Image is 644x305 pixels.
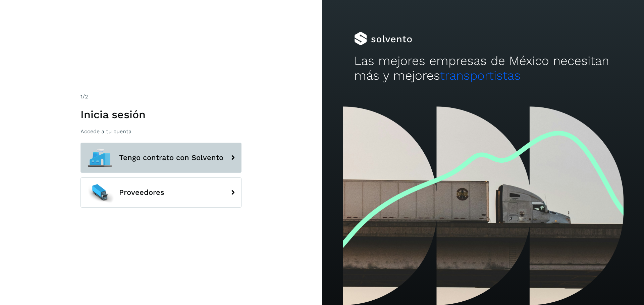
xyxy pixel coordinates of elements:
span: transportistas [440,68,521,83]
span: Proveedores [119,188,164,197]
span: 1 [80,93,83,100]
button: Tengo contrato con Solvento [80,143,241,173]
span: Tengo contrato con Solvento [119,154,223,162]
h2: Las mejores empresas de México necesitan más y mejores [354,54,612,83]
p: Accede a tu cuenta [80,128,241,135]
h1: Inicia sesión [80,108,241,121]
button: Proveedores [80,177,241,208]
div: /2 [80,93,241,101]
